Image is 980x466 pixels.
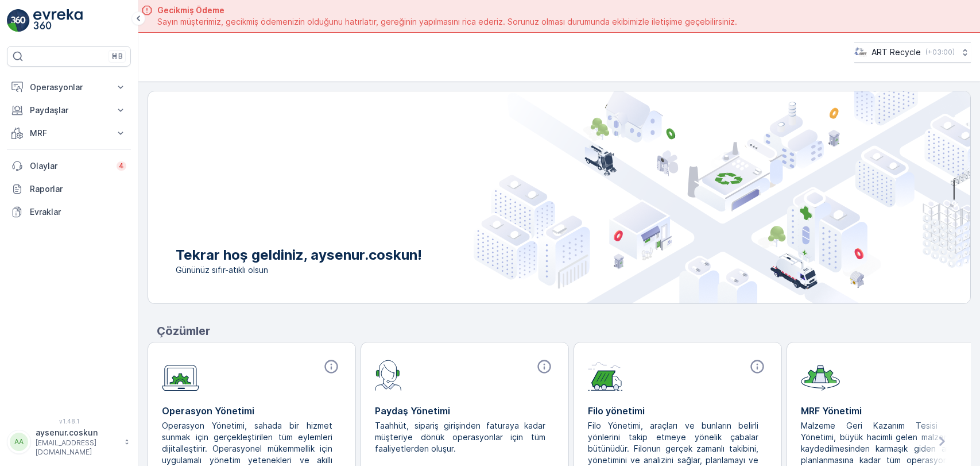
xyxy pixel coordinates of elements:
[157,16,737,28] span: Sayın müşterimiz, gecikmiş ödemenizin olduğunu hatırlatır, gereğinin yapılmasını rica ederiz. Sor...
[7,76,131,99] button: Operasyonlar
[7,155,131,178] a: Olaylar4
[176,264,422,276] span: Gününüz sıfır-atıklı olsun
[10,433,28,451] div: AA
[7,201,131,224] a: Evraklar
[588,404,768,418] p: Filo yönetimi
[801,359,840,391] img: module-icon
[36,438,118,457] p: [EMAIL_ADDRESS][DOMAIN_NAME]
[111,52,123,61] p: ⌘B
[36,427,118,438] p: aysenur.coskun
[30,206,126,218] p: Evraklar
[33,9,83,32] img: logo_light-DOdMpM7g.png
[854,42,971,63] button: ART Recycle(+03:00)
[7,9,30,32] img: logo
[7,122,131,145] button: MRF
[119,161,124,171] p: 4
[30,105,108,116] p: Paydaşlar
[30,82,108,93] p: Operasyonlar
[7,178,131,201] a: Raporlar
[162,404,342,418] p: Operasyon Yönetimi
[30,128,108,139] p: MRF
[157,5,737,16] span: Gecikmiş Ödeme
[474,91,970,303] img: city illustration
[30,160,110,172] p: Olaylar
[854,46,867,59] img: image_23.png
[375,404,555,418] p: Paydaş Yönetimi
[375,420,545,455] p: Taahhüt, sipariş girişinden faturaya kadar müşteriye dönük operasyonlar için tüm faaliyetlerden o...
[7,99,131,122] button: Paydaşlar
[157,322,971,340] p: Çözümler
[176,246,422,264] p: Tekrar hoş geldiniz, aysenur.coskun!
[925,48,955,57] p: ( +03:00 )
[871,47,921,58] p: ART Recycle
[7,427,131,457] button: AAaysenur.coskun[EMAIL_ADDRESS][DOMAIN_NAME]
[7,418,131,425] span: v 1.48.1
[162,359,199,391] img: module-icon
[375,359,402,391] img: module-icon
[30,183,126,195] p: Raporlar
[588,359,623,391] img: module-icon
